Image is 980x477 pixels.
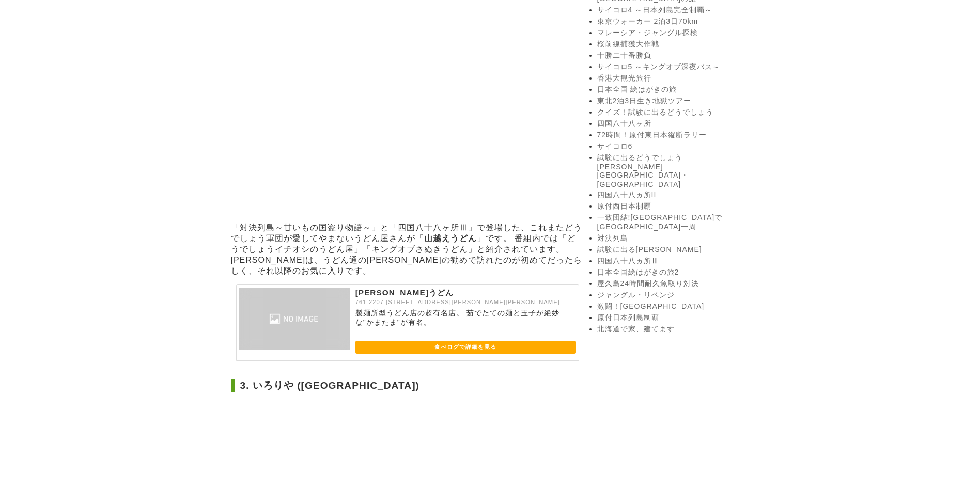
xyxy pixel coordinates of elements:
[597,17,742,26] a: 東京ウォーカー 2泊3日70km
[597,325,742,334] a: 北海道で家、建てます
[231,222,584,277] p: 「対決列島～甘いもの国盗り物語～」と「四国八十八ヶ所Ⅲ」で登場した、これまたどうでしょう軍団が愛してやまないうどん屋さんが「 」です。 番組内では「どうでしょうイチオシのうどん屋」「キングオブさ...
[355,341,576,354] a: 食べログで詳細を見る
[597,131,742,140] a: 72時間！原付東日本縦断ラリー
[597,28,742,38] a: マレーシア・ジャングル探検
[597,153,742,188] a: 試験に出るどうでしょう [PERSON_NAME][GEOGRAPHIC_DATA]・[GEOGRAPHIC_DATA]
[597,213,742,232] a: 一致団結![GEOGRAPHIC_DATA]で[GEOGRAPHIC_DATA]一周
[597,291,742,300] a: ジャングル・リベンジ
[355,288,576,299] p: [PERSON_NAME]うどん
[597,279,742,289] a: 屋久島24時間耐久魚取り対決
[597,108,742,117] a: クイズ！試験に出るどうでしょう
[597,85,742,94] a: 日本全国 絵はがきの旅
[597,268,742,277] a: 日本全国絵はがきの旅2
[597,234,742,243] a: 対決列島
[597,190,742,200] a: 四国八十八ヵ所II
[239,288,350,350] img: 山越うどん
[424,234,477,243] strong: 山越えうどん
[597,97,742,106] a: 東北2泊3日生き地獄ツアー
[597,245,742,255] a: 試験に出る[PERSON_NAME]
[597,40,742,49] a: 桜前線捕獲大作戦
[597,6,742,15] a: サイコロ4 ～日本列島完全制覇～
[597,119,742,129] a: 四国八十八ヶ所
[597,313,742,323] a: 原付日本列島制覇
[597,142,742,151] a: サイコロ6
[597,202,742,211] a: 原付西日本制覇
[597,257,742,266] a: 四国八十八ヵ所Ⅲ
[231,379,584,392] h2: 3. いろりや ([GEOGRAPHIC_DATA])
[597,51,742,60] a: 十勝二十番勝負
[597,302,742,311] a: 激闘！[GEOGRAPHIC_DATA]
[597,62,742,72] a: サイコロ5 ～キングオブ深夜バス～
[355,299,576,306] p: 761-2207 [STREET_ADDRESS][PERSON_NAME][PERSON_NAME]
[597,74,742,83] a: 香港大観光旅行
[355,309,576,328] p: 製麺所型うどん店の超有名店。 茹でたての麺と玉子が絶妙な"かまたま"が有名。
